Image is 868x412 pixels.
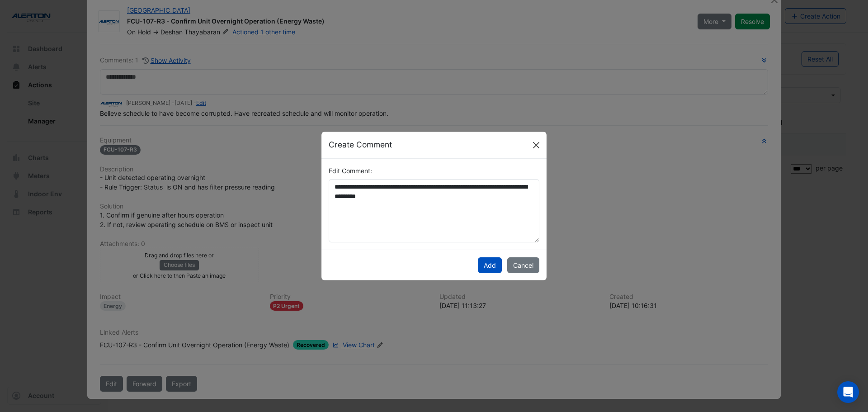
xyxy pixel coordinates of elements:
[329,166,372,175] label: Edit Comment:
[478,257,502,273] button: Add
[507,257,539,273] button: Cancel
[837,381,859,403] div: Open Intercom Messenger
[529,138,543,152] button: Close
[329,139,392,151] h5: Create Comment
